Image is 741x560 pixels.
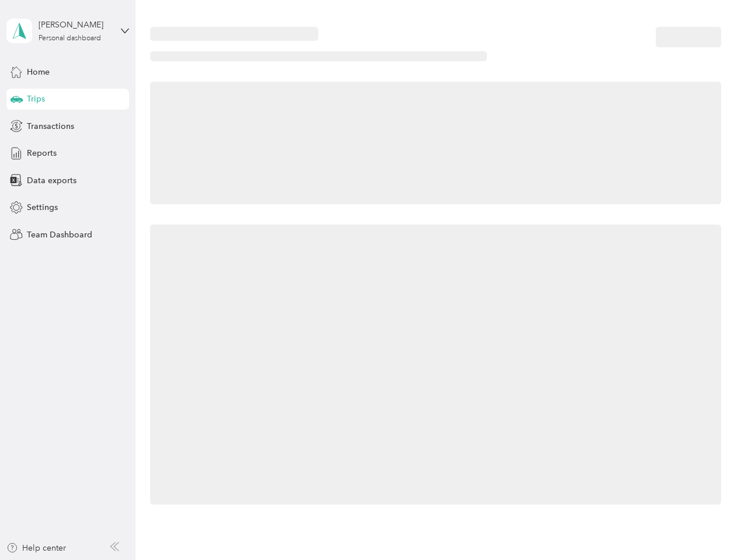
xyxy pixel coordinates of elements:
[27,229,92,241] span: Team Dashboard
[27,120,74,132] span: Transactions
[39,35,101,42] div: Personal dashboard
[27,66,50,78] span: Home
[27,93,45,105] span: Trips
[27,201,58,213] span: Settings
[6,542,66,554] button: Help center
[39,19,112,31] div: [PERSON_NAME]
[27,147,57,159] span: Reports
[676,495,741,560] iframe: Everlance-gr Chat Button Frame
[27,174,76,187] span: Data exports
